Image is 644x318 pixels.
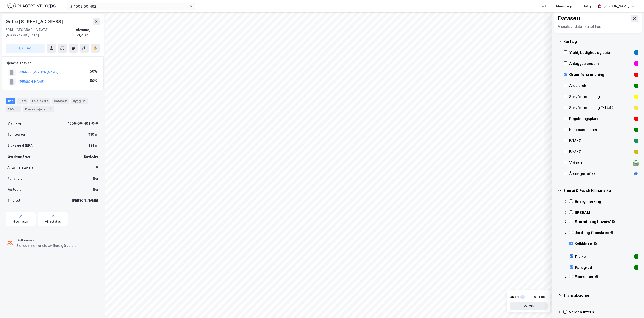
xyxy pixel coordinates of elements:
[563,188,638,193] div: Energi & Fysisk Klimarisiko
[93,176,98,181] div: Nei
[88,143,98,148] div: 291 ㎡
[84,154,98,159] div: Enebolig
[530,293,548,301] button: Tøm
[556,3,573,9] div: Mine Tags
[7,132,26,137] div: Tomteareal
[7,187,25,192] div: Festegrunn
[7,121,22,126] div: Matrikkel
[93,187,98,192] div: Nei
[30,98,50,104] div: Leietakere
[575,254,633,259] div: Risiko
[72,198,98,203] div: [PERSON_NAME]
[52,98,69,104] div: Datasett
[7,2,56,10] img: logo.f888ab2527a4732fd821a326f86c7f29.svg
[558,24,638,29] div: Visualiser data i kartet her.
[48,107,52,112] div: 2
[569,116,633,121] div: Reguleringsplaner
[90,78,97,84] div: 50%
[540,3,546,9] div: Kart
[575,199,638,204] div: Energimerking
[575,219,638,224] div: Stormflo og havnivå
[6,98,15,104] div: Info
[520,295,525,299] div: 3
[593,242,597,246] div: Tooltip anchor
[611,220,615,224] div: Tooltip anchor
[14,107,19,112] div: 1
[7,143,34,148] div: Bruksareal (BRA)
[575,241,638,246] div: Kvikkleire
[72,3,189,10] input: Søk på adresse, matrikkel, gårdeiere, leietakere eller personer
[6,106,21,112] div: ESG
[569,309,638,315] div: Nordea Intern
[569,138,633,143] div: BRA–%
[17,243,77,248] div: Eiendommen er eid av flere gårdeiere
[603,3,629,9] div: [PERSON_NAME]
[569,105,633,110] div: Støyforurensning T-1442
[575,274,638,279] div: Flomsoner
[610,231,614,235] div: Tooltip anchor
[558,15,581,22] div: Datasett
[13,220,28,223] div: Geoinnsyn
[6,18,64,25] div: Østre [STREET_ADDRESS]
[68,121,98,126] div: 1508-50-462-0-0
[96,165,98,170] div: 0
[510,295,519,299] div: Layers
[17,237,77,243] div: Delt eieskap
[595,275,599,279] div: Tooltip anchor
[569,72,633,77] div: Grunnforurensning
[633,160,639,166] div: 🛣️
[569,83,633,88] div: Arealbruk
[569,149,633,154] div: BYA–%
[583,3,591,9] div: Bolig
[569,61,633,66] div: Anleggseiendom
[575,210,638,215] div: BREEAM
[569,171,631,176] div: Årsdøgntrafikk
[88,132,98,137] div: 910 ㎡
[569,94,633,99] div: Støyforurensning
[76,27,100,38] div: Ålesund, 50/462
[7,165,34,170] div: Antall leietakere
[71,98,88,104] div: Bygg
[7,176,22,181] div: Punktleie
[621,296,644,318] iframe: Chat Widget
[569,160,631,165] div: Veinett
[7,198,20,203] div: Tinglyst
[569,127,633,132] div: Kommuneplaner
[569,50,633,55] div: Yield, Ledighet og Leie
[6,60,100,66] div: Hjemmelshaver
[90,69,97,74] div: 50%
[82,99,86,103] div: 2
[17,98,28,104] div: Eiere
[7,154,30,159] div: Eiendomstype
[575,230,638,235] div: Jord- og flomskred
[510,302,548,310] button: Vis
[563,39,638,44] div: Kartlag
[23,106,54,112] div: Transaksjoner
[6,44,45,53] button: Tag
[6,27,76,38] div: 6014, [GEOGRAPHIC_DATA], [GEOGRAPHIC_DATA]
[575,265,633,270] div: Faregrad
[45,220,61,223] div: Miljøstatus
[563,293,638,298] div: Transaksjoner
